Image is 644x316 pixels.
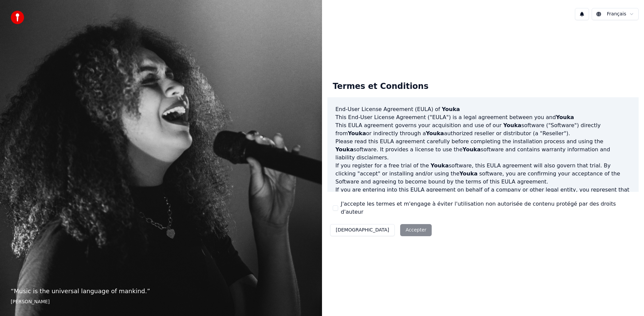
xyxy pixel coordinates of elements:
div: Termes et Conditions [327,76,434,97]
span: Youka [442,106,460,112]
label: J'accepte les termes et m'engage à éviter l'utilisation non autorisée de contenu protégé par des ... [341,200,633,216]
span: Youka [460,170,478,177]
p: “ Music is the universal language of mankind. ” [11,286,311,296]
button: [DEMOGRAPHIC_DATA] [330,224,395,236]
span: Youka [556,114,574,120]
span: Youka [503,122,521,128]
h3: End-User License Agreement (EULA) of [335,105,631,113]
span: Youka [348,130,366,137]
span: Youka [426,130,444,137]
p: This EULA agreement governs your acquisition and use of our software ("Software") directly from o... [335,121,631,138]
p: Please read this EULA agreement carefully before completing the installation process and using th... [335,138,631,162]
footer: [PERSON_NAME] [11,299,311,305]
p: If you register for a free trial of the software, this EULA agreement will also govern that trial... [335,162,631,186]
p: If you are entering into this EULA agreement on behalf of a company or other legal entity, you re... [335,186,631,218]
span: Youka [431,162,449,169]
img: youka [11,11,24,24]
span: Youka [335,146,354,153]
span: Youka [463,146,481,153]
p: This End-User License Agreement ("EULA") is a legal agreement between you and [335,113,631,121]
